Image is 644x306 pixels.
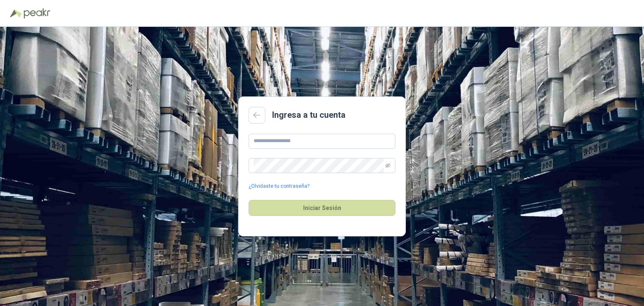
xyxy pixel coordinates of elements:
button: Iniciar Sesión [249,200,395,216]
span: eye-invisible [385,163,390,168]
img: Peakr [23,8,50,18]
h2: Ingresa a tu cuenta [272,109,345,122]
a: ¿Olvidaste tu contraseña? [249,182,309,190]
img: Logo [10,9,22,18]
